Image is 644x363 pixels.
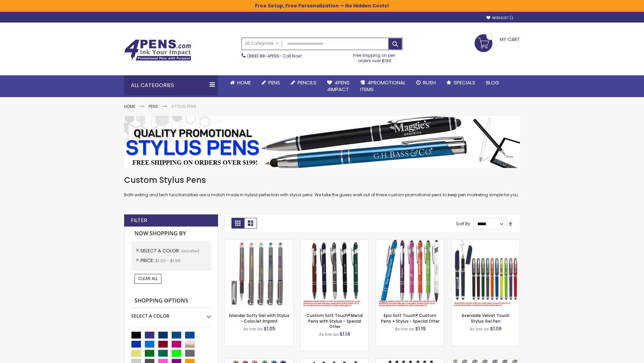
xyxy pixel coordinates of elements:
[319,331,338,337] span: As low as
[256,75,285,90] a: Pens
[441,75,481,90] a: Specials
[285,75,322,90] a: Pencils
[456,221,470,227] label: Sort By
[229,313,289,324] a: Islander Softy Gel with Stylus - ColorJet Imprint
[247,53,302,59] span: - Call Now!
[307,313,363,329] a: Custom Soft Touch® Metal Pens with Stylus - Special Offer
[124,116,520,168] img: Stylus Pens
[155,258,180,264] span: $1.00 - $1.99
[131,308,211,319] div: Select A Color
[243,326,263,332] span: As low as
[181,248,199,254] span: Assorted
[346,50,403,64] div: Free shipping on pen orders over $199
[453,79,475,86] span: Specials
[225,240,293,308] img: Islander Softy Gel with Stylus - ColorJet Imprint-Assorted
[124,39,191,61] img: 4Pens Custom Pens and Promotional Products
[322,75,355,97] a: 4Pens4impact
[451,239,520,245] a: Avendale Velvet Touch Stylus Gel Pen-Assorted
[481,75,504,90] a: Blog
[245,41,279,46] span: All Categories
[171,104,196,109] strong: Stylus Pens
[124,104,135,109] a: Home
[131,294,211,308] strong: Shopping Options
[231,218,244,229] strong: Grid
[376,239,444,245] a: 4P-MS8B-Assorted
[247,53,279,59] a: (888) 88-4PENS
[486,79,499,86] span: Blog
[355,75,411,97] a: 4PROMOTIONALITEMS
[124,175,520,198] div: Both writing and tech functionalities are a match made in hybrid perfection with stylus pens. We ...
[237,79,251,86] span: Home
[225,75,256,90] a: Home
[360,79,406,93] span: 4PROMOTIONAL ITEMS
[131,217,147,224] strong: Filter
[301,239,369,245] a: Custom Soft Touch® Metal Pens with Stylus-Assorted
[225,239,293,245] a: Islander Softy Gel with Stylus - ColorJet Imprint-Assorted
[339,331,350,337] span: $1.14
[395,326,414,332] span: As low as
[264,325,275,332] span: $1.05
[124,175,520,186] h1: Custom Stylus Pens
[131,227,211,241] strong: Now Shopping by
[141,257,155,264] span: Price
[381,313,439,324] a: Epic Soft Touch® Custom Pens + Stylus - Special Offer
[462,313,509,324] a: Avendale Velvet Touch Stylus Gel Pen
[149,104,158,109] a: Pens
[376,240,444,308] img: 4P-MS8B-Assorted
[141,247,181,254] span: Select A Color
[415,325,426,332] span: $1.19
[298,79,316,86] span: Pencils
[301,240,369,308] img: Custom Soft Touch® Metal Pens with Stylus-Assorted
[135,274,161,283] a: Clear All
[490,325,502,332] span: $1.06
[486,15,513,21] a: Wishlist
[242,38,282,49] a: All Categories
[411,75,441,90] a: Rush
[268,79,280,86] span: Pens
[470,326,489,332] span: As low as
[327,79,350,93] span: 4Pens 4impact
[124,75,218,95] div: All Categories
[451,240,520,308] img: Avendale Velvet Touch Stylus Gel Pen-Assorted
[138,276,158,281] span: Clear All
[423,79,436,86] span: Rush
